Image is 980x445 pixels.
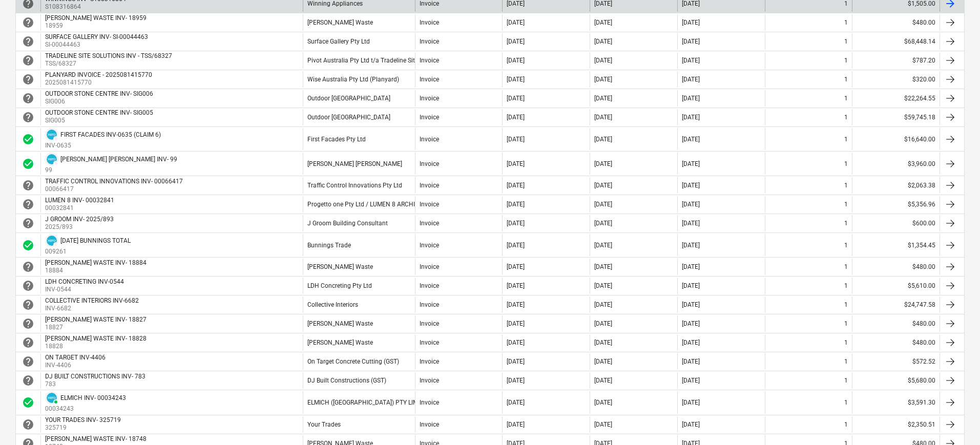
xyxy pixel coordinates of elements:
[45,109,153,116] div: OUTDOOR STONE CENTRE INV- SIG005
[45,373,145,380] div: DJ BUILT CONSTRUCTIONS INV- 783
[852,259,940,275] div: $480.00
[22,179,34,192] span: help
[45,297,139,304] div: COLLECTIVE INTERIORS INV-6682
[852,177,940,194] div: $2,063.38
[307,399,431,406] div: ELMICH ([GEOGRAPHIC_DATA]) PTY LIMITED
[45,3,128,11] p: S108316864
[22,217,34,229] div: Invoice is waiting for an approval
[682,263,700,270] div: [DATE]
[22,299,34,311] div: Invoice is waiting for an approval
[45,216,114,223] div: J GROOM INV- 2025/893
[844,399,848,406] div: 1
[22,133,34,145] div: Invoice was approved
[420,136,439,143] div: Invoice
[594,421,612,428] div: [DATE]
[307,136,366,143] div: First Facades Pty Ltd
[682,136,700,143] div: [DATE]
[682,320,700,327] div: [DATE]
[594,76,612,83] div: [DATE]
[852,234,940,256] div: $1,354.45
[45,128,58,141] div: Invoice has been synced with Xero and its status is currently DRAFT
[844,38,848,45] div: 1
[45,90,153,97] div: OUTDOOR STONE CENTRE INV- SIG006
[45,247,131,256] p: 009261
[60,237,131,244] div: [DATE] BUNNINGS TOTAL
[420,320,439,327] div: Invoice
[45,391,58,405] div: Invoice has been synced with Xero and its status is currently PAID
[45,223,116,231] p: 2025/893
[22,179,34,192] div: Invoice is waiting for an approval
[594,358,612,365] div: [DATE]
[307,57,446,64] div: Pivot Australia Pty Ltd t/a Tradeline Site Solutions
[22,336,34,349] div: Invoice is waiting for an approval
[507,114,525,121] div: [DATE]
[507,358,525,365] div: [DATE]
[45,197,114,204] div: LUMEN 8 INV- 00032841
[852,353,940,370] div: $572.52
[22,418,34,431] span: help
[507,377,525,384] div: [DATE]
[594,320,612,327] div: [DATE]
[22,35,34,48] span: help
[844,320,848,327] div: 1
[507,136,525,143] div: [DATE]
[47,130,57,140] img: xero.svg
[22,54,34,67] span: help
[844,136,848,143] div: 1
[682,301,700,308] div: [DATE]
[420,399,439,406] div: Invoice
[22,396,34,409] div: Invoice was approved
[22,217,34,229] span: help
[420,19,439,26] div: Invoice
[420,377,439,384] div: Invoice
[45,380,148,389] p: 783
[682,220,700,227] div: [DATE]
[852,109,940,125] div: $59,745.18
[844,182,848,189] div: 1
[682,377,700,384] div: [DATE]
[45,166,177,175] p: 99
[594,57,612,64] div: [DATE]
[45,285,126,294] p: INV-0544
[22,418,34,431] div: Invoice is waiting for an approval
[507,38,525,45] div: [DATE]
[307,263,373,270] div: [PERSON_NAME] Waste
[307,38,370,45] div: Surface Gallery Pty Ltd
[22,317,34,330] span: help
[852,196,940,213] div: $5,356.96
[22,16,34,29] span: help
[45,78,154,87] p: 2025081415770
[420,57,439,64] div: Invoice
[22,158,34,170] div: Invoice was approved
[507,421,525,428] div: [DATE]
[507,301,525,308] div: [DATE]
[45,342,149,351] p: 18828
[852,71,940,88] div: $320.00
[45,22,149,30] p: 18959
[929,396,980,445] iframe: Chat Widget
[307,95,390,102] div: Outdoor [GEOGRAPHIC_DATA]
[507,95,525,102] div: [DATE]
[45,40,150,49] p: SI-00044463
[852,33,940,50] div: $68,448.14
[682,76,700,83] div: [DATE]
[307,377,386,384] div: DJ Built Constructions (GST)
[22,280,34,292] div: Invoice is waiting for an approval
[45,204,116,213] p: 00032841
[507,76,525,83] div: [DATE]
[47,236,57,246] img: xero.svg
[22,198,34,210] span: help
[22,239,34,251] div: Invoice was approved
[844,160,848,167] div: 1
[47,393,57,403] img: xero.svg
[682,160,700,167] div: [DATE]
[22,111,34,123] div: Invoice is waiting for an approval
[420,38,439,45] div: Invoice
[45,316,147,323] div: [PERSON_NAME] WASTE INV- 18827
[844,220,848,227] div: 1
[45,153,58,166] div: Invoice has been synced with Xero and its status is currently DRAFT
[507,399,525,406] div: [DATE]
[594,38,612,45] div: [DATE]
[45,266,149,275] p: 18884
[420,301,439,308] div: Invoice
